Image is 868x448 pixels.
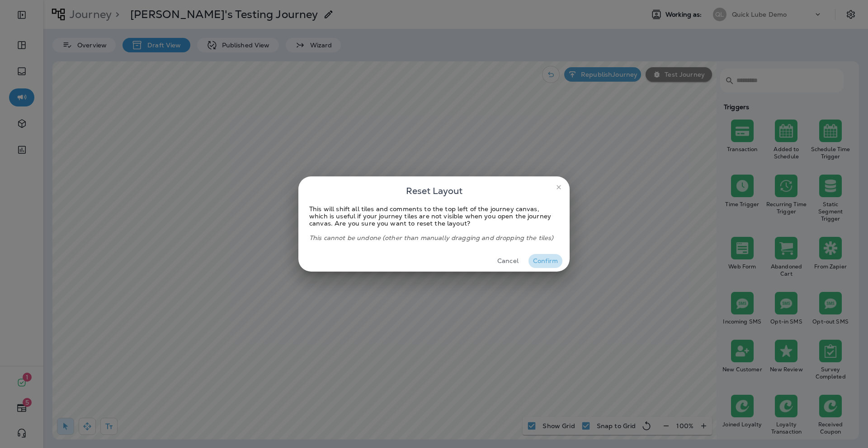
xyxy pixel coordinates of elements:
em: This cannot be undone (other than manually dragging and dropping the tiles) [309,234,554,242]
button: close [552,180,566,194]
button: Cancel [491,254,525,268]
button: Confirm [528,254,562,268]
span: This will shift all tiles and comments to the top left of the journey canvas, which is useful if ... [309,205,554,242]
span: Reset Layout [406,184,462,198]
